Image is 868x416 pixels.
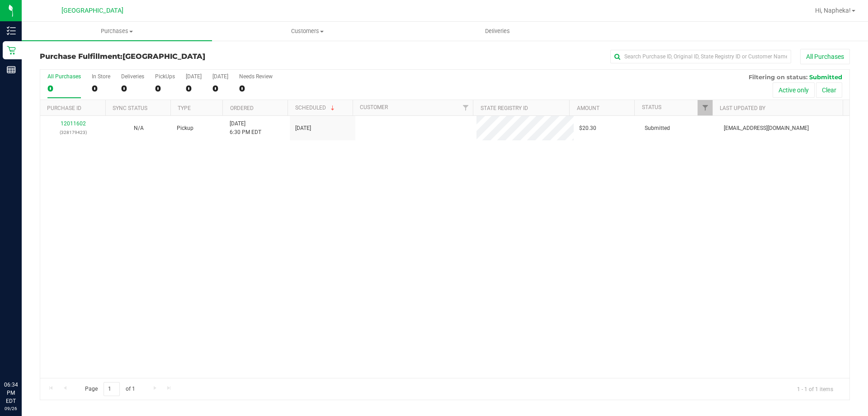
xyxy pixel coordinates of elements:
[186,73,202,80] div: [DATE]
[295,124,311,133] span: [DATE]
[816,82,842,98] button: Clear
[577,105,599,111] a: Amount
[212,27,402,35] span: Customers
[212,22,402,41] a: Customers
[579,124,596,133] span: $20.30
[473,27,522,35] span: Deliveries
[4,405,18,412] p: 09/26
[61,120,86,127] a: 12011602
[104,382,120,396] input: 1
[121,83,144,94] div: 0
[134,124,144,133] button: N/A
[749,73,807,81] span: Filtering on status:
[610,50,791,63] input: Search Purchase ID, Original ID, State Registry ID or Customer Name...
[402,22,593,41] a: Deliveries
[239,73,273,80] div: Needs Review
[295,105,336,111] a: Scheduled
[230,120,261,137] span: [DATE] 6:30 PM EDT
[809,73,842,81] span: Submitted
[239,83,273,94] div: 0
[155,73,175,80] div: PickUps
[47,83,81,94] div: 0
[46,128,100,137] p: (328179423)
[178,105,191,111] a: Type
[4,381,18,405] p: 06:34 PM EDT
[773,82,815,98] button: Active only
[77,382,142,396] span: Page of 1
[186,83,202,94] div: 0
[155,83,175,94] div: 0
[47,105,81,111] a: Purchase ID
[113,105,147,111] a: Sync Status
[481,105,528,111] a: State Registry ID
[7,46,16,55] inline-svg: Retail
[92,73,110,80] div: In Store
[800,49,850,64] button: All Purchases
[815,7,851,14] span: Hi, Napheka!
[22,22,212,41] a: Purchases
[27,342,38,353] iframe: Resource center unread badge
[212,83,228,94] div: 0
[9,344,36,371] iframe: Resource center
[698,100,712,115] a: Filter
[7,65,16,74] inline-svg: Reports
[230,105,254,111] a: Ordered
[123,52,205,61] span: [GEOGRAPHIC_DATA]
[134,125,144,131] span: Not Applicable
[177,124,193,133] span: Pickup
[360,104,388,110] a: Customer
[22,27,212,35] span: Purchases
[7,26,16,35] inline-svg: Inventory
[40,53,310,61] h3: Purchase Fulfillment:
[790,382,840,396] span: 1 - 1 of 1 items
[47,73,81,80] div: All Purchases
[458,100,473,115] a: Filter
[212,73,228,80] div: [DATE]
[61,7,123,14] span: [GEOGRAPHIC_DATA]
[121,73,144,80] div: Deliveries
[720,105,765,111] a: Last Updated By
[645,124,670,133] span: Submitted
[642,104,661,110] a: Status
[724,124,809,133] span: [EMAIL_ADDRESS][DOMAIN_NAME]
[92,83,110,94] div: 0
